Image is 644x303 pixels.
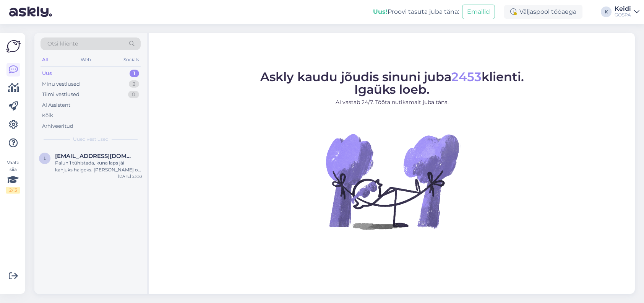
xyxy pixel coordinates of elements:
img: No Chat active [323,112,461,250]
div: 2 / 3 [6,187,20,194]
span: liisu.paukson@gmail.com [55,153,135,160]
div: AI Assistent [42,101,70,109]
div: Proovi tasuta juba täna: [373,7,459,16]
div: [DATE] 23:33 [118,173,142,179]
button: Emailid [462,5,495,19]
div: Arhiveeritud [42,122,73,130]
div: Keidi [615,6,631,12]
img: Askly Logo [6,39,21,54]
div: 0 [128,91,139,98]
div: Palun 1 tühistada, kuna laps jäi kahjuks haigeks. [PERSON_NAME] on tulemas [55,160,142,173]
span: Otsi kliente [47,40,78,48]
span: Uued vestlused [73,136,109,143]
span: l [44,155,46,161]
span: 2453 [451,69,482,84]
div: 1 [130,70,139,77]
div: GOSPA [615,12,631,18]
div: Tiimi vestlused [42,91,79,98]
div: Vaata siia [6,159,20,194]
div: Uus [42,70,52,77]
a: KeidiGOSPA [615,6,639,18]
b: Uus! [373,8,388,15]
div: Kõik [42,112,53,119]
span: Askly kaudu jõudis sinuni juba klienti. Igaüks loeb. [260,69,524,97]
div: Minu vestlused [42,80,80,88]
div: All [41,55,49,65]
div: Web [79,55,92,65]
div: Väljaspool tööaega [504,5,582,19]
p: AI vastab 24/7. Tööta nutikamalt juba täna. [260,98,524,106]
div: K [601,7,612,17]
div: 2 [129,80,139,88]
div: Socials [122,55,141,65]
